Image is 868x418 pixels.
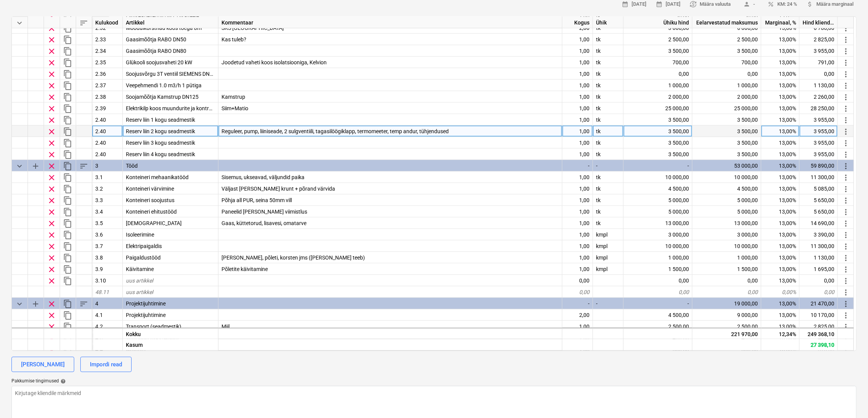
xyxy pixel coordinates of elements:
[593,240,624,252] div: kmpl
[761,217,800,229] div: 13,00%
[800,17,838,28] div: Hind kliendile
[761,57,800,68] div: 13,00%
[800,160,838,171] div: 59 890,00
[562,217,593,229] div: 1,00
[562,263,593,275] div: 1,00
[562,321,593,332] div: 1,00
[63,311,72,320] span: Dubleeri rida
[692,327,761,339] div: 221 970,00
[92,183,123,194] div: 3.2
[79,162,88,171] span: Sorteeri read kategooriasiseselt
[761,137,800,149] div: 13,00%
[92,91,123,103] div: 2.38
[47,93,56,102] span: Eemalda rida
[593,194,624,206] div: tk
[593,91,624,103] div: tk
[841,93,850,102] span: Rohkem toiminguid
[593,126,624,137] div: tk
[63,24,72,33] span: Dubleeri rida
[692,171,761,183] div: 10 000,00
[800,171,838,183] div: 11 300,00
[47,265,56,274] span: Eemalda rida
[63,185,72,194] span: Dubleeri rida
[47,276,56,286] span: Eemalda rida
[47,58,56,67] span: Eemalda rida
[15,18,24,28] span: Ahenda kõik kategooriad
[841,219,850,228] span: Rohkem toiminguid
[92,137,123,149] div: 2.40
[800,149,838,160] div: 3 955,00
[562,206,593,217] div: 1,00
[63,162,72,171] span: Dubleeri kategooriat
[841,139,850,148] span: Rohkem toiminguid
[47,24,56,33] span: Eemalda rida
[63,70,72,79] span: Dubleeri rida
[92,149,123,160] div: 2.40
[562,286,593,298] div: 0,00
[123,339,218,350] div: Kasum
[743,1,750,8] span: person
[624,229,692,240] div: 3 000,00
[92,45,123,57] div: 2.34
[79,18,88,28] span: Sorteeri read tabelis
[692,68,761,80] div: 0,00
[92,80,123,91] div: 2.37
[47,242,56,251] span: Eemalda rida
[692,194,761,206] div: 5 000,00
[692,240,761,252] div: 10 000,00
[692,298,761,309] div: 19 000,00
[47,299,56,309] span: Eemalda rida
[841,253,850,263] span: Rohkem toiminguid
[692,252,761,263] div: 1 000,00
[692,57,761,68] div: 700,00
[656,1,663,8] span: calendar_month
[624,286,692,298] div: 0,00
[47,173,56,182] span: Eemalda rida
[761,263,800,275] div: 13,00%
[90,359,122,369] div: Impordi read
[47,311,56,320] span: Eemalda rida
[63,81,72,90] span: Dubleeri rida
[63,207,72,217] span: Dubleeri rida
[221,25,284,31] span: SKS Võru
[761,80,800,91] div: 13,00%
[63,116,72,125] span: Dubleeri rida
[800,298,838,309] div: 21 470,00
[63,150,72,159] span: Dubleeri rida
[593,160,624,171] div: -
[624,114,692,126] div: 3 500,00
[92,240,123,252] div: 3.7
[123,17,218,28] div: Artikkel
[692,114,761,126] div: 3 500,00
[92,321,123,332] div: 4.2
[692,309,761,321] div: 9 000,00
[800,206,838,217] div: 5 650,00
[562,114,593,126] div: 1,00
[47,35,56,44] span: Eemalda rida
[63,265,72,274] span: Dubleeri rida
[562,137,593,149] div: 1,00
[841,299,850,309] span: Rohkem toiminguid
[841,58,850,67] span: Rohkem toiminguid
[92,275,123,286] div: 3.10
[841,116,850,125] span: Rohkem toiminguid
[761,45,800,57] div: 13,00%
[692,275,761,286] div: 0,00
[218,17,562,28] div: Kommentaar
[562,275,593,286] div: 0,00
[47,116,56,125] span: Eemalda rida
[761,321,800,332] div: 13,00%
[800,68,838,80] div: 0,00
[800,275,838,286] div: 0,00
[841,173,850,182] span: Rohkem toiminguid
[92,34,123,45] div: 2.33
[562,171,593,183] div: 1,00
[767,1,774,8] span: percent
[47,230,56,240] span: Eemalda rida
[562,34,593,45] div: 1,00
[221,36,246,42] span: Kas tuleb?
[126,36,186,42] span: Gaasimõõtja RABO DN50
[21,359,65,369] div: [PERSON_NAME]
[761,103,800,114] div: 13,00%
[63,230,72,240] span: Dubleeri rida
